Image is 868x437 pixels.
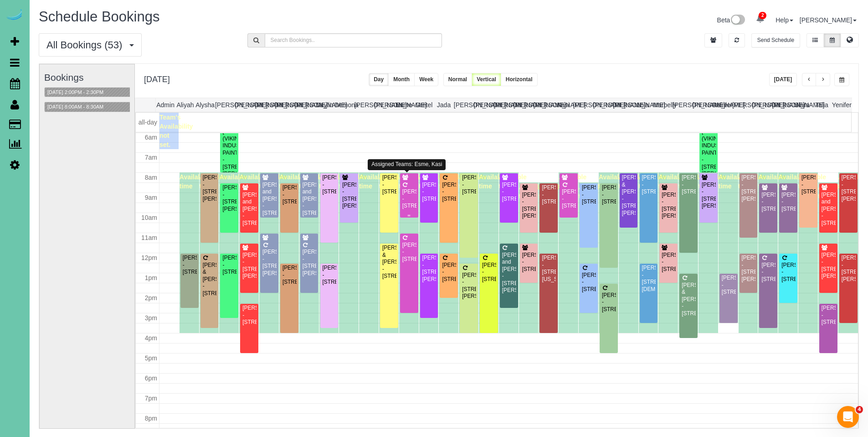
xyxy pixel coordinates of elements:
[299,173,327,190] span: Available time
[838,173,866,190] span: Available time
[5,9,24,22] img: Automaid Logo
[739,173,766,190] span: Available time
[693,98,713,112] th: [PERSON_NAME]
[541,255,556,283] div: [PERSON_NAME] - [STREET_ADDRESS][US_STATE]
[701,182,716,210] div: [PERSON_NAME] - [STREET_ADDRESS][PERSON_NAME]
[442,182,456,203] div: [PERSON_NAME] - [STREET_ADDRESS]
[759,12,766,19] span: 2
[581,272,596,293] div: [PERSON_NAME] - [STREET_ADDRESS]
[599,173,627,190] span: Available time
[265,33,442,47] input: Search Bookings..
[141,254,157,261] span: 12pm
[519,183,547,200] span: Available time
[141,234,157,241] span: 11am
[712,98,732,112] th: Reinier
[701,128,716,177] div: [PERSON_NAME] (VIKING INDUSTRIAL PAINTING) - [STREET_ADDRESS][PERSON_NAME]
[561,188,576,209] div: [PERSON_NAME] - [STREET_ADDRESS]
[761,262,776,283] div: [PERSON_NAME] - [STREET_ADDRESS]
[472,73,501,86] button: Vertical
[159,114,193,148] span: Team's Availability not set.
[342,182,356,210] div: [PERSON_NAME] - [STREET_ADDRESS][PERSON_NAME]
[282,184,297,205] div: [PERSON_NAME] - [STREET_ADDRESS]
[39,33,142,57] button: All Bookings (53)
[459,173,487,190] span: Available time
[462,174,476,195] div: [PERSON_NAME] - [STREET_ADDRESS]
[145,274,157,281] span: 1pm
[379,173,407,190] span: Available time
[39,9,159,25] span: Schedule Bookings
[502,252,516,294] div: [PERSON_NAME] and [PERSON_NAME] - [STREET_ADDRESS][PERSON_NAME]
[443,73,472,86] button: Normal
[394,98,414,112] th: Esme
[302,249,317,277] div: [PERSON_NAME] - [STREET_ADDRESS][PERSON_NAME]
[382,245,396,280] div: [PERSON_NAME] & [PERSON_NAME] - [STREET_ADDRESS]
[200,173,227,190] span: Available time
[751,33,800,47] button: Send Schedule
[141,214,157,221] span: 10am
[681,282,696,317] div: [PERSON_NAME] & [PERSON_NAME] - [STREET_ADDRESS]
[769,73,797,86] button: [DATE]
[522,192,536,220] div: [PERSON_NAME] - [STREET_ADDRESS][PERSON_NAME]
[402,188,416,209] div: [PERSON_NAME] - [STREET_ADDRESS]
[334,98,354,112] th: Demona
[493,98,514,112] th: [PERSON_NAME]
[661,252,676,273] div: [PERSON_NAME] - [STREET_ADDRESS]
[222,255,236,276] div: [PERSON_NAME] - [STREET_ADDRESS]
[219,173,247,190] span: Available time
[46,39,127,51] span: All Bookings (53)
[422,182,437,203] div: [PERSON_NAME] - [STREET_ADDRESS]
[145,154,157,161] span: 7am
[144,73,170,84] h2: [DATE]
[182,255,197,276] div: [PERSON_NAME] - [STREET_ADDRESS]
[242,192,257,227] div: [PERSON_NAME] and [PERSON_NAME] - [STREET_ADDRESS]
[501,73,538,86] button: Horizontal
[180,173,207,190] span: Available time
[145,354,157,362] span: 5pm
[772,98,792,112] th: [PERSON_NAME]
[800,16,857,24] a: [PERSON_NAME]
[601,184,616,205] div: [PERSON_NAME] - [STREET_ADDRESS]
[145,395,157,402] span: 7pm
[533,98,553,112] th: [PERSON_NAME]
[717,16,745,24] a: Beta
[658,173,686,190] span: Available time
[339,173,367,190] span: Available time
[818,183,846,200] span: Available time
[741,255,756,283] div: [PERSON_NAME] - [STREET_ADDRESS][PERSON_NAME]
[319,173,347,190] span: Available time
[399,173,427,190] span: Available time
[613,98,633,112] th: [PERSON_NAME]
[642,265,656,293] div: [PERSON_NAME] - [STREET_ADDRESS][DEMOGRAPHIC_DATA]
[752,98,772,112] th: [PERSON_NAME]
[222,184,236,213] div: [PERSON_NAME] - [STREET_ADDRESS][PERSON_NAME]
[741,174,756,203] div: [PERSON_NAME] - [STREET_ADDRESS][PERSON_NAME]
[368,159,446,170] div: Assigned Teams: Esme, Kasi
[522,252,536,273] div: [PERSON_NAME] - [STREET_ADDRESS]
[295,98,315,112] th: [PERSON_NAME]
[832,98,852,112] th: Yenifer
[821,192,836,227] div: [PERSON_NAME] and [PERSON_NAME] - [STREET_ADDRESS]
[145,314,157,322] span: 3pm
[259,173,287,190] span: Available time
[579,183,606,200] span: Available time
[145,375,157,382] span: 6pm
[145,194,157,201] span: 9am
[195,98,215,112] th: Alysha
[474,98,494,112] th: [PERSON_NAME]
[215,98,235,112] th: [PERSON_NAME]
[279,173,307,190] span: Available time
[801,174,816,195] div: [PERSON_NAME] - [STREET_ADDRESS]
[302,182,317,217] div: [PERSON_NAME] and [PERSON_NAME] - [STREET_ADDRESS]
[553,98,573,112] th: Kasi
[856,406,863,413] span: 4
[751,9,769,29] a: 2
[275,98,295,112] th: [PERSON_NAME]
[322,174,337,195] div: [PERSON_NAME] - [STREET_ADDRESS]
[454,98,474,112] th: [PERSON_NAME]
[262,249,277,277] div: [PERSON_NAME] - [STREET_ADDRESS][PERSON_NAME]
[778,173,806,190] span: Available time
[175,98,195,112] th: Aliyah
[414,73,438,86] button: Week
[633,98,653,112] th: Lola
[559,173,586,190] span: Available time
